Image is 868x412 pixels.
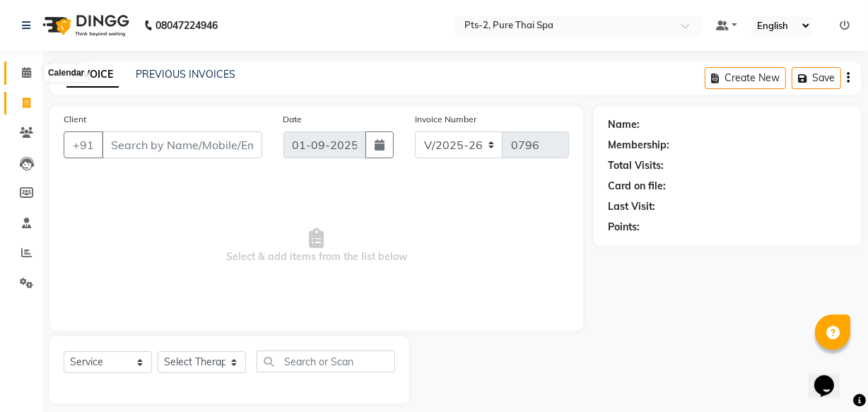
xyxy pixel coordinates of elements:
a: PREVIOUS INVOICES [136,68,235,81]
div: Last Visit: [608,199,655,214]
div: Name: [608,117,640,132]
div: Calendar [45,65,88,82]
button: +91 [64,131,103,158]
div: Total Visits: [608,158,664,173]
img: logo [36,6,133,45]
div: Membership: [608,138,669,153]
b: 08047224946 [156,6,218,45]
button: Create New [705,67,786,89]
button: Save [792,67,841,89]
div: Card on file: [608,179,666,194]
label: Invoice Number [415,113,476,126]
input: Search or Scan [257,351,395,372]
label: Date [283,113,303,126]
label: Client [64,113,86,126]
iframe: chat widget [809,355,854,398]
div: Points: [608,220,640,235]
span: Select & add items from the list below [64,175,569,317]
input: Search by Name/Mobile/Email/Code [102,131,262,158]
